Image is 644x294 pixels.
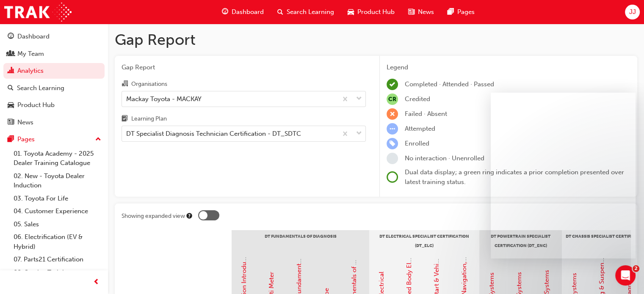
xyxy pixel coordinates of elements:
[3,97,105,113] a: Product Hub
[122,63,366,72] span: Gap Report
[215,3,271,21] a: guage-iconDashboard
[122,115,128,123] span: learningplan-icon
[479,230,562,251] div: DT Powertrain Specialist Certification (DT_ENC)
[405,110,447,118] span: Failed · Absent
[615,265,636,286] iframe: Intercom live chat
[8,50,14,58] span: people-icon
[387,153,398,164] span: learningRecordVerb_NONE-icon
[122,212,185,220] div: Showing expanded view
[17,83,64,93] div: Search Learning
[4,3,72,22] img: Trak
[3,80,105,96] a: Search Learning
[287,7,334,17] span: Search Learning
[10,205,105,218] a: 04. Customer Experience
[17,100,55,110] div: Product Hub
[115,30,637,49] h1: Gap Report
[387,108,398,120] span: learningRecordVerb_FAIL-icon
[356,93,362,104] span: down-icon
[3,115,105,130] a: News
[95,134,101,145] span: up-icon
[405,80,494,88] span: Completed · Attended · Passed
[8,136,14,143] span: pages-icon
[448,7,454,17] span: pages-icon
[10,170,105,192] a: 02. New - Toyota Dealer Induction
[8,85,14,92] span: search-icon
[629,7,636,17] span: JJ
[633,265,639,272] span: 2
[126,94,202,104] div: Mackay Toyota - MACKAY
[405,154,484,162] span: No interaction · Unenrolled
[369,230,479,251] div: DT Electrical Specialist Certification (DT_ELC)
[126,129,301,139] div: DT Specialist Diagnosis Technician Certification - DT_SDTC
[131,115,167,123] div: Learning Plan
[405,168,624,186] span: Dual data display; a green ring indicates a prior completion presented over latest training status.
[491,93,636,258] iframe: Intercom live chat message
[457,7,475,17] span: Pages
[131,80,167,88] div: Organisations
[3,132,105,147] button: Pages
[10,253,105,266] a: 07. Parts21 Certification
[405,140,429,147] span: Enrolled
[10,231,105,253] a: 06. Electrification (EV & Hybrid)
[271,3,341,21] a: search-iconSearch Learning
[8,102,14,109] span: car-icon
[3,29,105,44] a: Dashboard
[10,192,105,205] a: 03. Toyota For Life
[17,32,50,41] div: Dashboard
[387,93,398,105] span: null-icon
[405,125,435,132] span: Attempted
[387,79,398,90] span: learningRecordVerb_COMPLETE-icon
[232,230,369,251] div: DT Fundamentals of Diagnosis
[341,3,401,21] a: car-iconProduct Hub
[122,80,128,88] span: organisation-icon
[232,7,264,17] span: Dashboard
[17,49,44,59] div: My Team
[356,128,362,139] span: down-icon
[3,46,105,62] a: My Team
[401,3,441,21] a: news-iconNews
[625,5,640,19] button: JJ
[93,277,100,288] span: prev-icon
[3,63,105,79] a: Analytics
[8,67,14,75] span: chart-icon
[3,27,105,132] button: DashboardMy TeamAnalyticsSearch LearningProduct HubNews
[387,63,630,72] div: Legend
[185,212,193,220] div: Tooltip anchor
[357,7,395,17] span: Product Hub
[10,266,105,279] a: 08. Service Training
[8,119,14,126] span: news-icon
[10,218,105,231] a: 05. Sales
[441,3,481,21] a: pages-iconPages
[418,7,434,17] span: News
[10,147,105,170] a: 01. Toyota Academy - 2025 Dealer Training Catalogue
[17,118,33,127] div: News
[277,7,283,17] span: search-icon
[17,135,35,144] div: Pages
[408,7,415,17] span: news-icon
[8,33,14,41] span: guage-icon
[405,95,430,103] span: Credited
[387,138,398,149] span: learningRecordVerb_ENROLL-icon
[387,123,398,135] span: learningRecordVerb_ATTEMPT-icon
[222,7,228,17] span: guage-icon
[348,7,354,17] span: car-icon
